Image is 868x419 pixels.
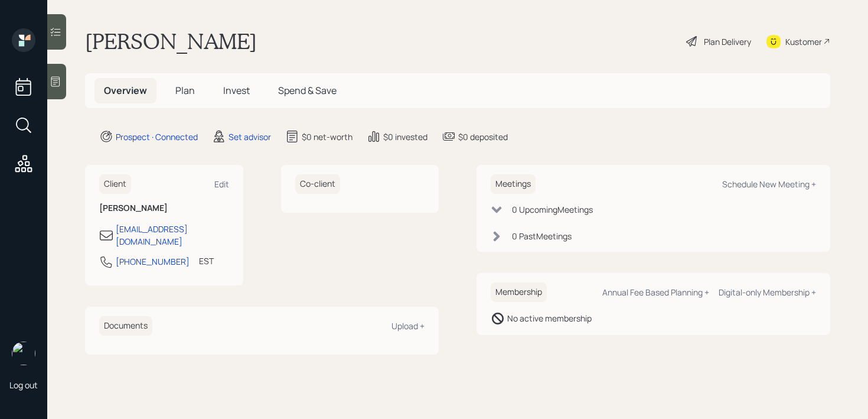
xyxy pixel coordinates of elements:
[507,312,592,324] div: No active membership
[99,316,152,336] h6: Documents
[99,174,131,194] h6: Client
[602,287,709,298] div: Annual Fee Based Planning +
[512,203,593,216] div: 0 Upcoming Meeting s
[223,84,250,97] span: Invest
[785,35,822,48] div: Kustomer
[719,287,816,298] div: Digital-only Membership +
[85,28,257,54] h1: [PERSON_NAME]
[116,131,198,143] div: Prospect · Connected
[491,174,536,194] h6: Meetings
[214,178,229,190] div: Edit
[391,320,425,332] div: Upload +
[512,230,572,242] div: 0 Past Meeting s
[104,84,147,97] span: Overview
[12,342,35,365] img: retirable_logo.png
[295,174,340,194] h6: Co-client
[704,35,751,48] div: Plan Delivery
[175,84,195,97] span: Plan
[116,223,229,248] div: [EMAIL_ADDRESS][DOMAIN_NAME]
[383,131,428,143] div: $0 invested
[458,131,508,143] div: $0 deposited
[302,131,353,143] div: $0 net-worth
[722,178,816,190] div: Schedule New Meeting +
[9,379,38,391] div: Log out
[491,282,547,302] h6: Membership
[116,255,190,268] div: [PHONE_NUMBER]
[199,255,214,267] div: EST
[229,131,271,143] div: Set advisor
[99,203,229,213] h6: [PERSON_NAME]
[278,84,337,97] span: Spend & Save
